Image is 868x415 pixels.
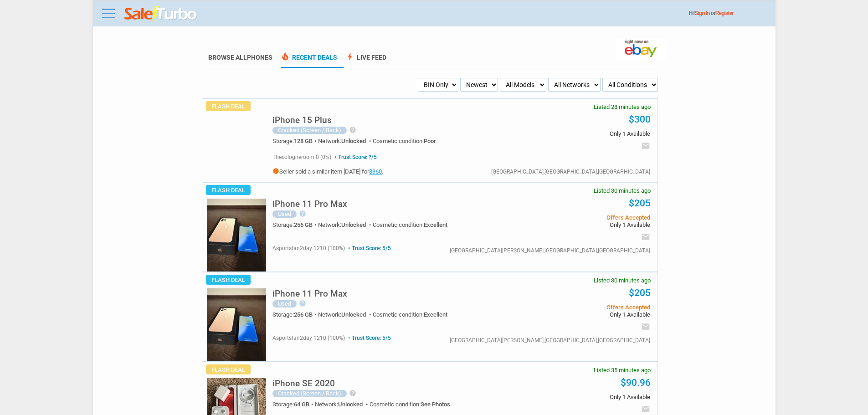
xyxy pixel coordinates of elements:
span: Flash Deal [206,185,251,195]
div: Cosmetic condition: [370,401,450,407]
div: Storage: [272,138,318,144]
a: $205 [629,287,651,298]
span: Excellent [424,221,447,228]
img: saleturbo.com - Online Deals and Discount Coupons [124,6,198,22]
span: Listed 28 minutes ago [594,104,651,110]
span: Only 1 Available [513,131,650,137]
i: email [641,141,650,150]
div: Used [272,300,297,307]
div: Network: [315,401,370,407]
a: $300 [629,114,651,125]
span: Flash Deal [206,101,251,111]
h5: Seller sold a similar item [DATE] for . [272,168,383,174]
i: email [641,405,650,414]
span: Unlocked [341,311,366,318]
span: 64 GB [294,401,309,408]
span: Excellent [424,311,447,318]
div: Storage: [272,222,318,228]
a: $360 [369,168,382,175]
div: Used [272,210,297,218]
div: Storage: [272,312,318,318]
span: Unlocked [341,138,366,144]
span: Hi! [689,10,695,16]
span: Trust Score: 5/5 [346,245,391,251]
a: iPhone 11 Pro Max [272,201,347,208]
a: Register [715,10,734,16]
i: email [641,232,650,241]
span: Trust Score: ?/5 [333,154,377,160]
a: Browse AllPhones [208,54,272,61]
div: Cracked (Screen / Back) [272,390,347,397]
a: Sign In [695,10,710,16]
span: Flash Deal [206,275,251,285]
span: Listed 35 minutes ago [594,367,651,373]
span: Only 1 Available [513,312,650,318]
i: email [641,322,650,331]
span: asportsfan2day 1210 (100%) [272,335,345,341]
span: Flash Deal [206,364,251,374]
div: Cosmetic condition: [373,222,447,228]
div: Cosmetic condition: [373,138,436,144]
div: [GEOGRAPHIC_DATA][PERSON_NAME],[GEOGRAPHIC_DATA],[GEOGRAPHIC_DATA] [450,248,650,253]
span: asportsfan2day 1210 (100%) [272,245,345,251]
div: Cosmetic condition: [373,312,447,318]
div: Network: [318,222,373,228]
span: See Photos [421,401,450,408]
i: help [349,126,356,133]
a: iPhone SE 2020 [272,381,335,388]
span: Only 1 Available [513,222,650,228]
span: Offers Accepted [513,215,650,220]
div: Network: [318,138,373,144]
span: local_fire_department [281,52,290,61]
span: 256 GB [294,221,313,228]
h5: iPhone 11 Pro Max [272,200,347,208]
div: Storage: [272,401,315,407]
span: Phones [247,54,272,61]
i: help [299,300,306,307]
img: s-l225.jpg [207,288,266,361]
span: Unlocked [338,401,363,408]
h5: iPhone 11 Pro Max [272,289,347,298]
span: Trust Score: 5/5 [346,335,391,341]
span: Poor [424,138,436,144]
a: iPhone 11 Pro Max [272,291,347,298]
span: bolt [345,52,354,61]
span: Listed 30 minutes ago [594,277,651,283]
a: local_fire_departmentRecent Deals [281,54,337,68]
h5: iPhone 15 Plus [272,116,332,124]
h5: iPhone SE 2020 [272,379,335,388]
i: info [272,168,279,174]
img: s-l225.jpg [207,199,266,272]
div: Network: [318,312,373,318]
span: or [711,10,734,16]
span: 256 GB [294,311,313,318]
span: thecologneroom 0 (0%) [272,154,331,160]
a: boltLive Feed [345,54,386,68]
i: help [349,389,356,397]
a: $90.96 [621,377,651,388]
div: [GEOGRAPHIC_DATA][PERSON_NAME],[GEOGRAPHIC_DATA],[GEOGRAPHIC_DATA] [450,338,650,343]
div: Cracked (Screen / Back) [272,127,347,134]
a: iPhone 15 Plus [272,118,332,124]
span: Offers Accepted [513,304,650,310]
div: [GEOGRAPHIC_DATA],[GEOGRAPHIC_DATA],[GEOGRAPHIC_DATA] [491,169,650,174]
span: 128 GB [294,138,313,144]
span: Listed 30 minutes ago [594,188,651,194]
span: Only 1 Available [513,394,650,400]
span: Unlocked [341,221,366,228]
i: help [299,210,306,217]
a: $205 [629,198,651,209]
